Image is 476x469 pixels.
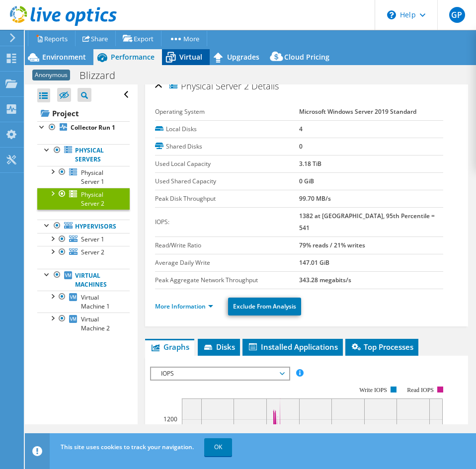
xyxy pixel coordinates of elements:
label: Peak Disk Throughput [155,194,299,204]
span: Performance [111,52,155,62]
span: Virtual [179,52,202,62]
span: Anonymous [32,70,70,80]
label: Used Shared Capacity [155,176,299,186]
h1: Blizzard [75,70,131,81]
svg: \n [387,10,396,19]
span: IOPS [156,368,284,380]
span: Upgrades [227,52,259,62]
label: Shared Disks [155,142,299,152]
a: Reports [28,31,76,46]
a: More [161,31,207,46]
label: Local Disks [155,124,299,134]
a: Virtual Machine 1 [37,291,130,313]
a: Export [115,31,161,46]
a: Physical Servers [37,144,130,166]
span: Top Processes [350,342,413,352]
b: 1382 at [GEOGRAPHIC_DATA], 95th Percentile = 541 [299,212,435,232]
span: Physical Server 1 [81,168,104,186]
span: Installed Applications [247,342,338,352]
span: Virtual Machine 1 [81,293,110,311]
a: Server 2 [37,246,130,259]
a: Collector Run 1 [37,121,130,134]
a: Physical Server 1 [37,166,130,188]
b: Collector Run 1 [71,123,115,132]
a: Server 1 [37,233,130,246]
a: Share [75,31,116,46]
label: Used Local Capacity [155,159,299,169]
label: IOPS: [155,217,299,227]
a: Exclude From Analysis [228,298,301,315]
b: 79% reads / 21% writes [299,241,365,249]
span: Graphs [150,342,189,352]
span: Physical Server 2 [168,80,249,91]
span: Disks [203,342,235,352]
span: Environment [42,52,86,62]
b: 0 [299,142,303,151]
span: Server 1 [81,235,104,243]
span: Cloud Pricing [284,52,329,62]
b: 4 [299,125,303,133]
span: Virtual Machine 2 [81,315,110,332]
text: Read IOPS [407,387,434,393]
span: Details [251,80,279,92]
b: 147.01 GiB [299,258,329,267]
label: Average Daily Write [155,258,299,268]
label: Operating System [155,107,299,117]
a: OK [204,438,232,456]
a: Virtual Machines [37,269,130,291]
text: 1200 [163,415,177,423]
span: GP [449,7,465,23]
span: Physical Server 2 [81,190,104,208]
a: Project [37,105,130,121]
b: 99.70 MB/s [299,194,331,203]
label: Peak Aggregate Network Throughput [155,275,299,285]
text: Write IOPS [359,387,387,393]
a: More Information [155,302,213,311]
span: Server 2 [81,248,104,256]
label: Read/Write Ratio [155,240,299,250]
b: Microsoft Windows Server 2019 Standard [299,107,416,116]
a: Hypervisors [37,220,130,233]
b: 343.28 megabits/s [299,276,351,284]
b: 0 GiB [299,177,314,185]
span: This site uses cookies to track your navigation. [61,443,194,451]
a: Physical Server 2 [37,188,130,210]
a: Virtual Machine 2 [37,313,130,334]
b: 3.18 TiB [299,159,321,168]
